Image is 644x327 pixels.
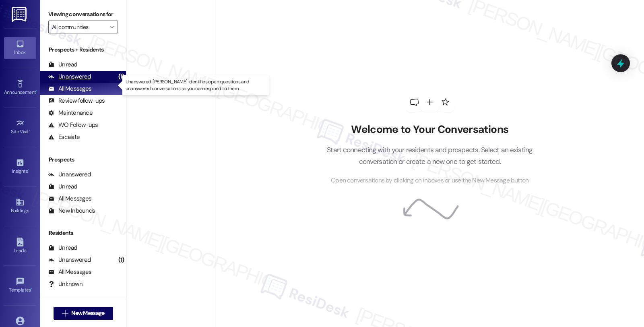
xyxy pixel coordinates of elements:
span: New Message [71,309,104,317]
a: Leads [4,235,36,257]
div: (1) [116,70,126,83]
a: Templates • [4,275,36,296]
i:  [109,24,114,30]
div: Escalate [48,133,80,141]
p: Unanswered: [PERSON_NAME] identifies open questions and unanswered conversations so you can respo... [126,79,266,92]
div: Unanswered [48,170,91,179]
i:  [62,310,68,317]
input: All communities [52,21,105,33]
span: Open conversations by clicking on inboxes or use the New Message button [331,176,528,186]
div: Unknown [48,280,83,288]
button: New Message [54,307,113,320]
div: Maintenance [48,109,93,117]
div: Residents [40,229,126,237]
div: All Messages [48,195,91,203]
div: Prospects + Residents [40,46,126,54]
a: Insights • [4,156,36,178]
div: New Inbounds [48,207,95,215]
div: Unread [48,244,77,252]
div: All Messages [48,85,91,93]
div: Prospects [40,155,126,164]
div: (1) [116,254,126,266]
div: Unread [48,60,77,69]
a: Inbox [4,37,36,59]
a: Site Visit • [4,116,36,138]
div: WO Follow-ups [48,121,98,129]
span: • [29,128,30,133]
a: Buildings [4,195,36,217]
label: Viewing conversations for [48,8,118,21]
h2: Welcome to Your Conversations [315,123,545,136]
div: Unanswered [48,72,91,81]
div: Review follow-ups [48,97,105,105]
span: • [28,167,29,173]
div: Unread [48,182,77,191]
p: Start connecting with your residents and prospects. Select an existing conversation or create a n... [315,144,545,167]
span: • [36,88,37,94]
div: All Messages [48,268,91,276]
div: Unanswered [48,256,91,264]
span: • [31,286,32,292]
img: ResiDesk Logo [12,7,28,22]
